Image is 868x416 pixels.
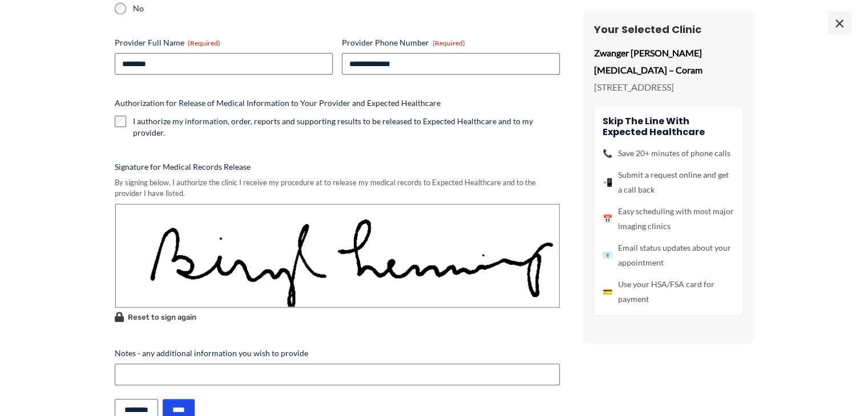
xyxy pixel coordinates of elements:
[594,44,742,78] p: Zwanger [PERSON_NAME] [MEDICAL_DATA] – Coram
[828,11,851,34] span: ×
[594,79,742,96] p: [STREET_ADDRESS]
[603,277,734,307] li: Use your HSA/FSA card for payment
[603,211,612,226] span: 📅
[115,311,196,324] button: Reset to sign again
[342,37,560,48] label: Provider Phone Number
[133,116,560,138] label: I authorize my information, order, reports and supporting results to be released to Expected Heal...
[115,37,333,48] label: Provider Full Name
[115,203,560,308] img: Signature Image
[115,348,560,359] label: Notes - any additional information you wish to provide
[594,23,742,36] h3: Your Selected Clinic
[603,116,734,137] h4: Skip the line with Expected Healthcare
[188,39,220,47] span: (Required)
[133,3,560,14] label: No
[603,168,734,197] li: Submit a request online and get a call back
[603,175,612,190] span: 📲
[603,240,734,270] li: Email status updates about your appointment
[603,284,612,299] span: 💳
[115,97,441,109] legend: Authorization for Release of Medical Information to Your Provider and Expected Healthcare
[115,161,560,173] label: Signature for Medical Records Release
[603,204,734,234] li: Easy scheduling with most major imaging clinics
[115,177,560,198] div: By signing below, I authorize the clinic I receive my procedure at to release my medical records ...
[603,146,612,161] span: 📞
[433,39,465,47] span: (Required)
[603,248,612,263] span: 📧
[603,146,734,161] li: Save 20+ minutes of phone calls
